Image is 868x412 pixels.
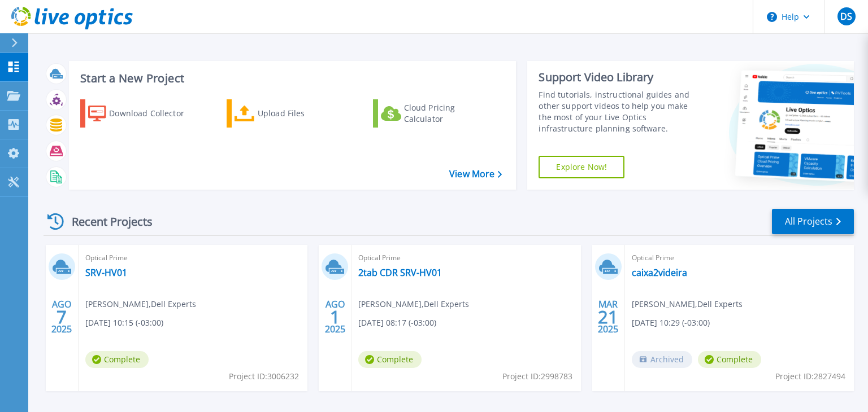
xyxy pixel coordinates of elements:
[330,312,340,322] span: 1
[57,312,67,322] span: 7
[85,298,196,310] span: [PERSON_NAME] , Dell Experts
[358,317,436,329] span: [DATE] 08:17 (-03:00)
[632,267,687,278] a: caixa2videira
[840,12,852,21] span: DS
[358,351,422,368] span: Complete
[358,267,442,278] a: 2tab CDR SRV-HV01
[85,267,127,278] a: SRV-HV01
[539,70,702,85] div: Support Video Library
[85,317,163,329] span: [DATE] 10:15 (-03:00)
[597,296,619,338] div: MAR 2025
[324,296,346,338] div: AGO 2025
[775,370,845,383] span: Project ID: 2827494
[539,156,624,178] a: Explore Now!
[539,89,702,134] div: Find tutorials, instructional guides and other support videos to help you make the most of your L...
[449,169,502,179] a: View More
[358,298,469,310] span: [PERSON_NAME] , Dell Experts
[373,99,499,128] a: Cloud Pricing Calculator
[51,296,72,338] div: AGO 2025
[258,102,348,125] div: Upload Files
[772,209,854,234] a: All Projects
[44,208,168,235] div: Recent Projects
[404,102,494,125] div: Cloud Pricing Calculator
[632,252,847,264] span: Optical Prime
[358,252,574,264] span: Optical Prime
[632,317,710,329] span: [DATE] 10:29 (-03:00)
[632,298,743,310] span: [PERSON_NAME] , Dell Experts
[85,252,301,264] span: Optical Prime
[80,72,502,85] h3: Start a New Project
[229,370,299,383] span: Project ID: 3006232
[80,99,206,128] a: Download Collector
[227,99,353,128] a: Upload Files
[698,351,761,368] span: Complete
[632,351,692,368] span: Archived
[598,312,618,322] span: 21
[85,351,149,368] span: Complete
[109,102,199,125] div: Download Collector
[502,370,572,383] span: Project ID: 2998783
